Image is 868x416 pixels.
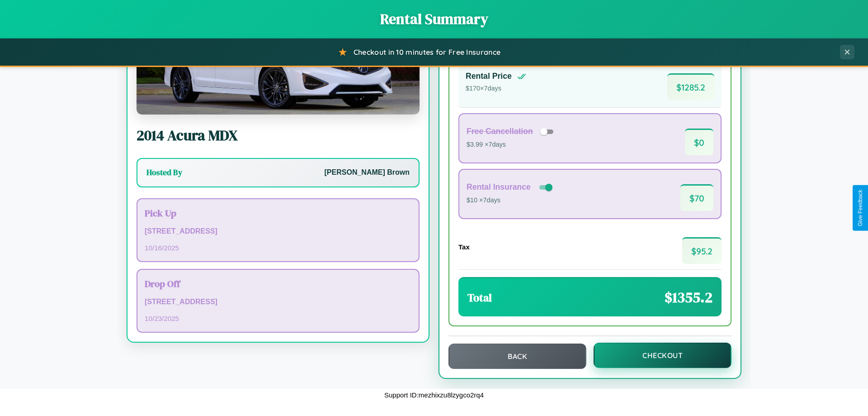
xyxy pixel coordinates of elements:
[594,343,731,368] button: Checkout
[448,344,586,369] button: Back
[665,287,712,307] span: $ 1355.2
[145,312,411,325] p: 10 / 23 / 2025
[667,73,714,100] span: $ 1285.2
[384,389,484,401] p: Support ID: mezhixzu8lzygco2rq4
[458,243,470,251] h4: Tax
[466,83,526,95] p: $ 170 × 7 days
[467,290,492,305] h3: Total
[137,125,420,145] h2: 2014 Acura MDX
[682,237,722,264] span: $ 95.2
[145,277,411,290] h3: Drop Off
[325,166,410,179] p: [PERSON_NAME] Brown
[146,167,182,178] h3: Hosted By
[137,24,420,115] img: Acura MDX
[466,72,512,81] h4: Rental Price
[467,139,557,151] p: $3.99 × 7 days
[145,242,411,254] p: 10 / 16 / 2025
[467,182,531,192] h4: Rental Insurance
[145,225,411,238] p: [STREET_ADDRESS]
[9,9,859,29] h1: Rental Summary
[680,184,713,211] span: $ 70
[354,48,500,57] span: Checkout in 10 minutes for Free Insurance
[685,129,713,155] span: $ 0
[467,127,533,136] h4: Free Cancellation
[145,296,411,309] p: [STREET_ADDRESS]
[145,206,411,220] h3: Pick Up
[857,190,863,226] div: Give Feedback
[467,195,554,206] p: $10 × 7 days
